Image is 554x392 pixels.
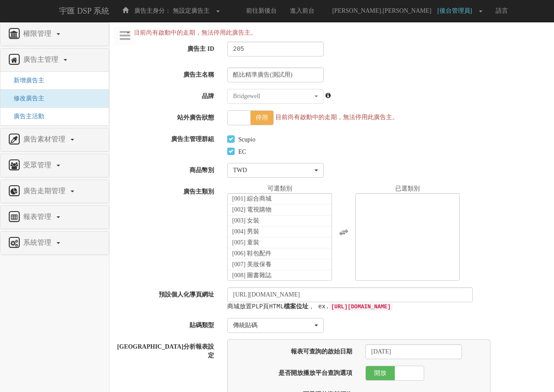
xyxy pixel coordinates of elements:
code: [URL][DOMAIN_NAME] [329,303,393,311]
span: 廣告主管理 [21,56,63,63]
span: [004] 男裝 [232,228,259,235]
label: 廣告主管理群組 [110,132,221,144]
span: [003] 女裝 [232,217,259,224]
li: 目前尚有啟動中的走期，無法停用此廣告主。 [134,28,547,37]
a: 修改廣告主 [7,95,44,102]
label: 廣告主 ID [110,42,221,53]
div: 已選類別 [355,184,460,193]
span: [008] 圖書雜誌 [232,272,272,279]
a: 廣告主管理 [7,53,102,67]
a: 受眾管理 [7,159,102,173]
strong: 檔案位址 [284,303,308,310]
span: [後台管理員] [437,7,476,14]
label: 廣告主類別 [110,184,221,196]
label: 是否開放播放平台查詢選項 [225,366,359,378]
a: 廣告主活動 [7,113,44,120]
label: 站外廣告狀態 [110,110,221,122]
span: 權限管理 [21,30,56,37]
span: 廣告主身分： [134,7,171,14]
div: 可選類別 [227,184,332,193]
div: 傳統貼碼 [233,321,313,330]
label: 報表可查詢的啟始日期 [225,344,359,356]
samp: 商城放置PLP頁HTML ， ex. [227,303,392,310]
pre: 205 [227,42,324,57]
label: 商品幣別 [110,163,221,175]
span: 系統管理 [21,239,56,246]
span: 停用 [250,111,273,125]
label: 品牌 [110,89,221,101]
a: 報表管理 [7,210,102,224]
a: 新增廣告主 [7,77,44,84]
span: [001] 綜合商城 [232,195,272,202]
button: Bridgewell [227,89,324,104]
span: 目前尚有啟動中的走期，無法停用此廣告主。 [275,114,398,120]
div: Bridgewell [233,92,313,101]
span: [007] 美妝保養 [232,261,272,268]
label: EC [236,148,246,156]
label: 預設個人化導頁網址 [110,287,221,299]
span: 開放 [366,366,395,380]
button: 傳統貼碼 [227,318,324,333]
label: [GEOGRAPHIC_DATA]分析報表設定 [110,339,221,360]
span: 廣告素材管理 [21,135,70,143]
span: 報表管理 [21,213,56,220]
span: [005] 童裝 [232,239,259,246]
a: 廣告素材管理 [7,133,102,147]
span: 受眾管理 [21,161,56,169]
button: TWD [227,163,324,178]
label: Scupio [236,135,255,144]
span: 廣告走期管理 [21,187,70,194]
a: 系統管理 [7,236,102,250]
a: 廣告走期管理 [7,184,102,198]
span: [PERSON_NAME].[PERSON_NAME] [328,7,436,14]
label: 廣告主名稱 [110,67,221,79]
a: 權限管理 [7,27,102,41]
label: 貼碼類型 [110,318,221,330]
div: TWD [233,166,313,175]
span: 無設定廣告主 [173,7,210,14]
span: [006] 鞋包配件 [232,250,272,257]
span: [002] 電視購物 [232,206,272,213]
